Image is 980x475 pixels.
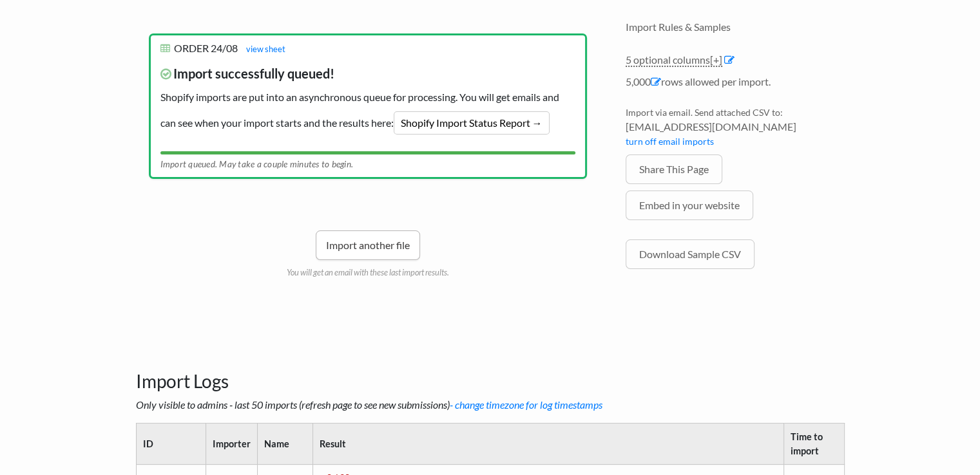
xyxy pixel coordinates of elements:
a: Share This Page [626,154,722,184]
th: ID [136,424,206,465]
div: Domaine: [DOMAIN_NAME] [34,33,146,44]
i: Only visible to admins - last 50 imports (refresh page to see new submissions) [136,398,602,411]
a: Shopify Import Status Report → [394,111,550,135]
img: tab_keywords_by_traffic_grey.svg [146,75,157,85]
h4: Import Rules & Samples [626,21,845,33]
a: turn off email imports [626,136,714,147]
span: ORDER 24/08 [174,42,238,54]
h3: Import Logs [136,339,845,393]
th: Importer [206,424,258,465]
span: Import successfully queued! [160,64,575,89]
th: Time to import [783,424,844,465]
img: tab_domain_overview_orange.svg [52,75,62,85]
div: Import queued. May take a couple minutes to begin. [160,154,575,171]
a: Embed in your website [626,191,753,220]
li: Import via email. Send attached CSV to: [626,106,845,154]
span: [+] [710,53,722,66]
p: You will get an email with these last import results. [149,260,587,279]
span: [EMAIL_ADDRESS][DOMAIN_NAME] [626,119,845,135]
img: logo_orange.svg [21,21,31,31]
a: Download Sample CSV [626,239,754,269]
div: v 4.0.25 [36,21,63,31]
th: Name [258,424,312,465]
a: - change timezone for log timestamps [450,398,602,411]
a: 5 optional columns[+] [626,53,722,67]
a: view sheet [240,44,285,54]
a: Import another file [316,230,420,260]
li: 5,000 rows allowed per import. [626,74,845,96]
div: Domaine [66,76,99,84]
p: Shopify imports are put into an asynchronous queue for processing. You will get emails and can se... [160,54,575,141]
iframe: Drift Widget Chat Controller [916,411,965,460]
img: website_grey.svg [21,33,31,44]
div: Mots-clés [160,76,197,84]
th: Result [312,424,783,465]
